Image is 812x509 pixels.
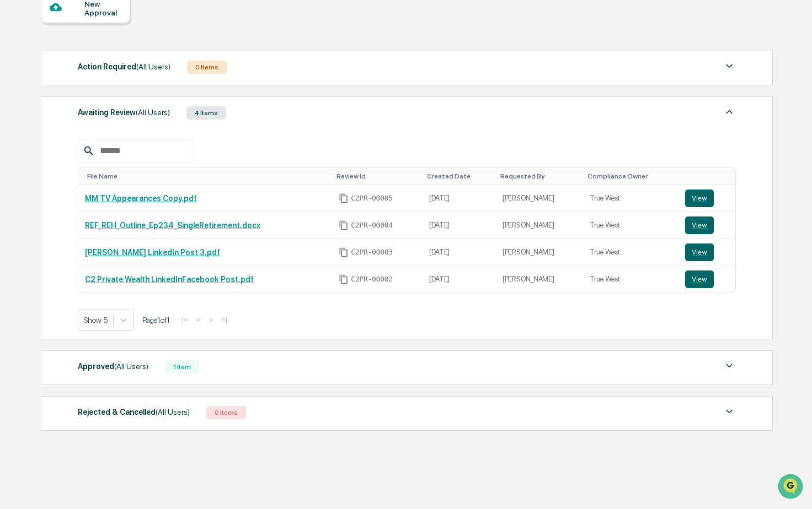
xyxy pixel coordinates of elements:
[78,405,190,419] div: Rejected & Cancelled
[188,88,201,101] button: Start new chat
[11,84,31,104] img: 1746055101610-c473b297-6a78-478c-a979-82029cc54cd1
[496,239,583,266] td: [PERSON_NAME]
[685,270,728,288] a: View
[351,194,393,203] span: C2PR-00005
[423,239,496,266] td: [DATE]
[11,140,20,149] div: 🖐️
[78,359,148,373] div: Approved
[685,189,728,207] a: View
[339,247,349,257] span: Copy Id
[351,275,393,284] span: C2PR-00002
[136,62,170,71] span: (All Users)
[583,212,679,239] td: True West
[685,189,714,207] button: View
[87,172,328,180] div: Toggle SortBy
[496,185,583,212] td: [PERSON_NAME]
[11,161,20,170] div: 🔎
[156,408,190,416] span: (All Users)
[339,220,349,230] span: Copy Id
[206,406,246,419] div: 0 Items
[685,216,728,234] a: View
[423,212,496,239] td: [DATE]
[583,266,679,293] td: True West
[76,134,141,154] a: 🗄️Attestations
[38,95,140,104] div: We're available if you need us!
[178,315,191,324] button: |<
[91,139,137,150] span: Attestations
[7,134,76,154] a: 🖐️Preclearance
[423,185,496,212] td: [DATE]
[85,194,197,203] a: MM TV Appearances Copy.pdf
[496,266,583,293] td: [PERSON_NAME]
[687,172,730,180] div: Toggle SortBy
[339,274,349,284] span: Copy Id
[583,185,679,212] td: True West
[723,59,736,73] img: caret
[427,172,492,180] div: Toggle SortBy
[38,84,181,95] div: Start new chat
[777,473,806,502] iframe: Open customer support
[110,187,133,195] span: Pylon
[7,155,74,175] a: 🔎Data Lookup
[142,316,170,324] span: Page 1 of 1
[22,139,71,150] span: Preclearance
[78,186,133,195] a: Powered byPylon
[85,275,254,284] a: C2 Private Wealth LinkedInFacebook Post.pdf
[187,61,227,74] div: 0 Items
[723,105,736,118] img: caret
[685,270,714,288] button: View
[85,221,260,230] a: REF_REH_Outline_Ep234_SingleRetirement.docx
[423,266,496,293] td: [DATE]
[186,106,226,120] div: 4 Items
[351,248,393,257] span: C2PR-00003
[583,239,679,266] td: True West
[78,105,170,120] div: Awaiting Review
[80,140,89,149] div: 🗄️
[685,216,714,234] button: View
[587,172,674,180] div: Toggle SortBy
[496,212,583,239] td: [PERSON_NAME]
[351,221,393,230] span: C2PR-00004
[723,359,736,372] img: caret
[218,315,231,324] button: >|
[136,108,170,117] span: (All Users)
[723,405,736,418] img: caret
[500,172,579,180] div: Toggle SortBy
[22,160,70,171] span: Data Lookup
[165,360,199,373] div: 1 Item
[114,362,148,371] span: (All Users)
[685,243,728,261] a: View
[685,243,714,261] button: View
[78,59,170,74] div: Action Required
[11,23,201,41] p: How can we help?
[336,172,418,180] div: Toggle SortBy
[205,315,216,324] button: >
[193,315,204,324] button: <
[85,248,220,257] a: [PERSON_NAME] LinkedIn Post 3.pdf
[339,193,349,203] span: Copy Id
